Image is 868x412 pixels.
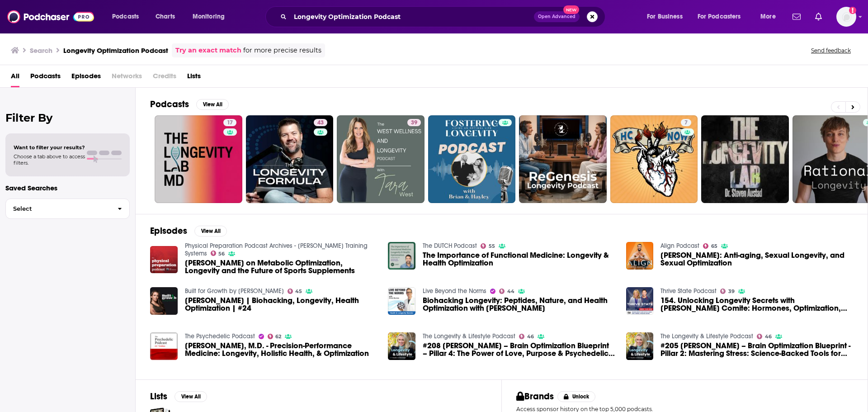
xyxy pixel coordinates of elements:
a: Podcasts [30,69,61,87]
span: Charts [156,10,175,23]
span: Select [6,206,110,212]
a: All [11,69,19,87]
a: ListsView All [150,391,207,402]
button: Unlock [557,391,596,402]
a: Biohacking Longevity: Peptides, Nature, and Health Optimization with Nathalie Niddam [423,297,615,312]
img: Daniel Stickler, M.D. - Precision-Performance Medicine: Longevity, Holistic Health, & Optimization [150,332,178,360]
a: Thrive State Podcast [660,287,717,295]
h3: Search [30,46,52,55]
img: Ben Greenfield | Biohacking, Longevity, Health Optimization | #24 [150,287,178,315]
a: 7 [681,119,691,126]
span: Monitoring [193,10,225,23]
span: #205 [PERSON_NAME] – Brain Optimization Blueprint - Pillar 2: Mastering Stress: Science-Backed To... [660,342,853,357]
span: Podcasts [112,10,139,23]
a: Episodes [71,69,101,87]
input: Search podcasts, credits, & more... [290,9,534,24]
a: 17 [155,115,242,203]
button: Show profile menu [836,7,856,27]
span: 39 [728,289,735,294]
span: 39 [411,118,417,128]
a: 56 [211,251,225,256]
button: View All [175,391,207,402]
h2: Episodes [150,225,187,237]
a: Show notifications dropdown [789,9,804,24]
span: 46 [765,335,772,339]
h2: Podcasts [150,99,189,110]
button: open menu [106,9,151,24]
a: Align Podcast [660,242,699,250]
span: The Importance of Functional Medicine: Longevity & Health Optimization [423,251,615,267]
a: #205 Claudia von Boeselager – Brain Optimization Blueprint - Pillar 2: Mastering Stress: Science-... [626,332,654,360]
a: Joel Jamieson on Metabolic Optimization, Longevity and the Future of Sports Supplements [185,259,377,275]
img: Podchaser - Follow, Share and Rate Podcasts [7,8,94,25]
img: 154. Unlocking Longevity Secrets with Dr. Florence Comite: Hormones, Optimization, and More [626,287,654,315]
span: For Business [647,10,683,23]
a: 39 [337,115,425,203]
h2: Lists [150,391,167,402]
span: for more precise results [243,45,321,56]
span: [PERSON_NAME] | Biohacking, Longevity, Health Optimization | #24 [185,297,377,312]
span: Want to filter your results? [14,144,85,151]
a: The DUTCH Podcast [423,242,477,250]
span: Networks [112,69,142,87]
svg: Add a profile image [849,7,856,14]
a: PodcastsView All [150,99,229,110]
a: 44 [499,289,514,294]
a: 45 [288,289,302,294]
button: open menu [641,9,694,24]
img: #208 Claudia von Boeselager – Brain Optimization Blueprint – Pillar 4: The Power of Love, Purpose... [388,332,415,360]
a: 43 [246,115,334,203]
a: Charts [150,9,180,24]
a: #205 Claudia von Boeselager – Brain Optimization Blueprint - Pillar 2: Mastering Stress: Science-... [660,342,853,357]
button: Send feedback [808,47,854,54]
span: Open Advanced [538,14,576,19]
button: View All [194,226,227,237]
a: 62 [268,334,282,339]
span: New [563,5,580,14]
span: 43 [317,118,324,128]
div: Search podcasts, credits, & more... [274,6,614,27]
span: Logged in as dbartlett [836,7,856,27]
span: 7 [684,118,688,128]
span: 62 [275,335,281,339]
button: Open AdvancedNew [534,11,580,22]
a: The Longevity & Lifestyle Podcast [423,332,515,340]
a: 46 [519,334,534,339]
p: Saved Searches [5,184,130,192]
span: 154. Unlocking Longevity Secrets with [PERSON_NAME] Comite: Hormones, Optimization, and More [660,297,853,312]
img: Joel Jamieson on Metabolic Optimization, Longevity and the Future of Sports Supplements [150,246,178,274]
span: 46 [527,335,534,339]
span: #208 [PERSON_NAME] – Brain Optimization Blueprint – Pillar 4: The Power of Love, Purpose & Psyche... [423,342,615,357]
a: Physical Preparation Podcast Archives - Robertson Training Systems [185,242,368,257]
a: Daniel Stickler, M.D. - Precision-Performance Medicine: Longevity, Holistic Health, & Optimization [185,342,377,357]
img: Biohacking Longevity: Peptides, Nature, and Health Optimization with Nathalie Niddam [388,287,415,315]
button: View All [196,99,229,110]
a: 39 [407,119,421,126]
span: 56 [218,252,225,256]
a: 65 [703,243,717,249]
a: Live Beyond the Norms [423,287,486,295]
button: Select [5,199,130,219]
span: 65 [711,244,717,248]
span: 55 [489,244,495,248]
a: 43 [314,119,327,126]
a: 17 [223,119,236,126]
span: 45 [295,289,302,294]
a: The Importance of Functional Medicine: Longevity & Health Optimization [388,242,415,270]
span: For Podcasters [698,10,741,23]
a: Try an exact match [175,45,241,56]
span: Credits [153,69,176,87]
a: Built for Growth by Miesha Tate [185,287,284,295]
a: 154. Unlocking Longevity Secrets with Dr. Florence Comite: Hormones, Optimization, and More [660,297,853,312]
img: Dr. Amy Killen: Anti-aging, Sexual Longevity, and Sexual Optimization [626,242,654,270]
a: Lists [187,69,201,87]
span: 44 [507,289,514,294]
button: open menu [186,9,236,24]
